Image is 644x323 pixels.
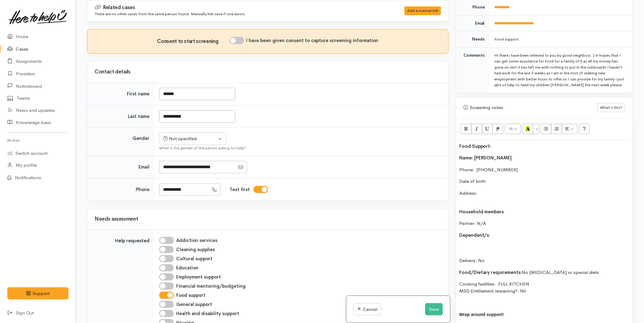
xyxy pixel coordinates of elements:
[95,11,246,16] small: There are no other cases from the same person found. Manually link case if one exists.
[176,301,212,308] label: General support
[459,243,630,264] p: Delivery: No
[354,303,381,316] a: Cancel
[523,124,534,134] button: Recent Color
[404,6,441,15] div: Add a manual link
[579,124,590,134] button: Help
[176,246,215,253] label: Cleaning supplies
[509,126,513,131] span: 15
[425,303,443,316] button: Save
[461,124,472,134] button: Bold (CTRL+B)
[157,39,229,44] h3: Consent to start screening
[482,124,493,134] button: Underline (CTRL+U)
[597,103,625,112] button: What's this?
[459,220,630,227] p: Partner: N/A
[459,232,490,238] b: Dependent/s:
[128,113,149,120] label: Last name
[230,186,250,193] label: Text first
[7,137,68,145] h6: Profile
[495,36,625,42] div: Food support
[163,135,217,142] div: Not specified
[95,5,382,11] h3: Related cases
[176,274,221,281] label: Employment support
[136,186,149,193] label: Phone
[492,124,503,134] button: Remove Font Style (CTRL+\)
[132,135,149,142] label: Gender
[176,283,246,290] label: Financial mentoring/budgeting
[127,91,149,98] label: First name
[533,124,539,134] button: More Color
[459,281,630,294] p: Cooking facilities: FULL KITCHEN MSD Entitlement remaining?: Nil
[176,264,198,272] label: Education
[551,124,562,134] button: Ordered list (CTRL+SHIFT+NUM8)
[247,37,379,44] label: I have been given consent to capture screening information
[95,69,441,75] h3: Contact details
[456,31,490,48] td: Needs
[459,190,630,204] p: Address:
[459,312,504,317] span: Wrap around support!
[541,124,551,134] button: Unordered list (CTRL+SHIFT+NUM7)
[138,164,149,171] label: Email
[176,292,205,299] label: Food support
[459,166,630,173] p: Phone: [PHONE_NUMBER]
[7,287,68,300] button: Support
[176,255,212,262] label: Cultural support
[159,145,441,151] div: What is the gender of the person asking for help?
[456,47,490,93] td: Comments
[459,269,522,275] b: Food/Dietary requirements:
[471,124,482,134] button: Italic (CTRL+I)
[495,52,625,88] div: Hi there i have been referred to you by good neighbour :) in hopes that I can get some assistance...
[176,310,239,317] label: Health and disability support
[459,209,504,215] b: Household members
[459,178,630,185] p: Date of birth:
[459,143,492,149] b: Food Support:
[456,15,490,31] td: Email
[159,133,226,145] button: Not specified
[459,155,512,161] b: Name: [PERSON_NAME]
[505,124,521,134] button: Font Size
[95,216,441,222] h3: Needs assessment
[176,237,217,244] label: Addiction services
[459,269,630,276] p: No [MEDICAL_DATA] or special diets
[562,124,578,134] button: Paragraph
[464,104,597,111] div: Screening notes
